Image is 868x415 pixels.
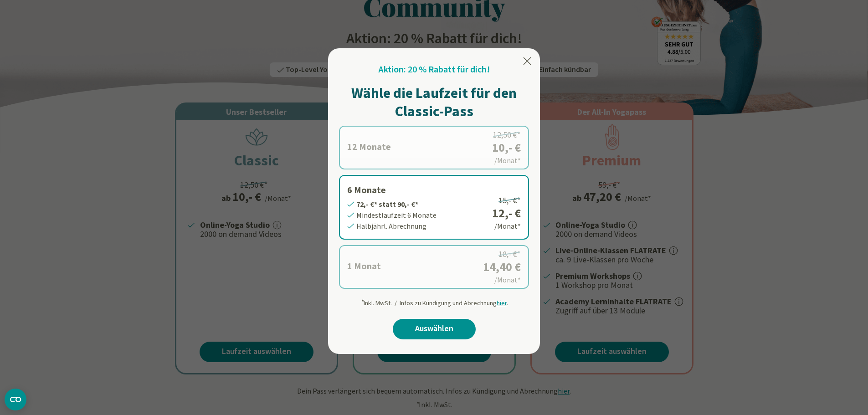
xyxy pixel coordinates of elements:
a: Auswählen [393,319,476,339]
h1: Wähle die Laufzeit für den Classic-Pass [339,84,529,120]
div: Inkl. MwSt. / Infos zu Kündigung und Abrechnung . [360,294,508,308]
span: hier [497,299,507,307]
h2: Aktion: 20 % Rabatt für dich! [379,63,490,77]
button: CMP-Widget öffnen [5,389,26,410]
